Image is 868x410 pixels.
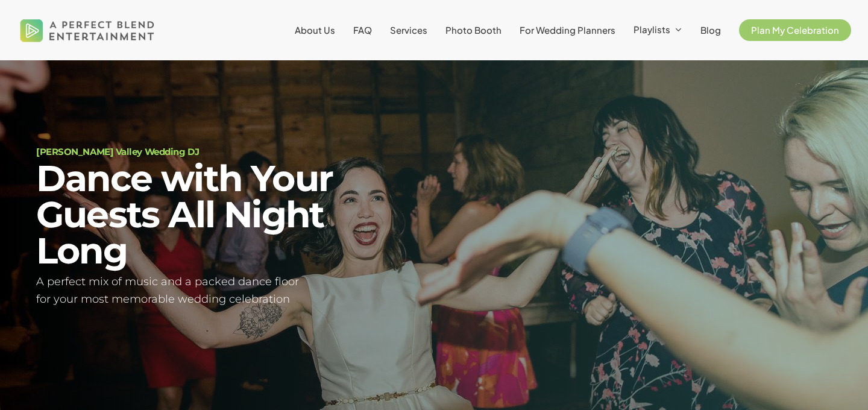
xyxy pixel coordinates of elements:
[520,24,615,36] span: For Wedding Planners
[520,25,615,35] a: For Wedding Planners
[36,160,419,269] h2: Dance with Your Guests All Night Long
[751,24,839,36] span: Plan My Celebration
[445,25,502,35] a: Photo Booth
[390,24,427,36] span: Services
[17,8,158,52] img: A Perfect Blend Entertainment
[36,147,419,156] h1: [PERSON_NAME] Valley Wedding DJ
[353,24,372,36] span: FAQ
[739,25,851,35] a: Plan My Celebration
[390,25,427,35] a: Services
[295,25,335,35] a: About Us
[700,25,721,35] a: Blog
[445,24,502,36] span: Photo Booth
[634,24,670,35] span: Playlists
[36,273,419,308] h5: A perfect mix of music and a packed dance floor for your most memorable wedding celebration
[700,24,721,36] span: Blog
[295,24,335,36] span: About Us
[353,25,372,35] a: FAQ
[634,25,682,36] a: Playlists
